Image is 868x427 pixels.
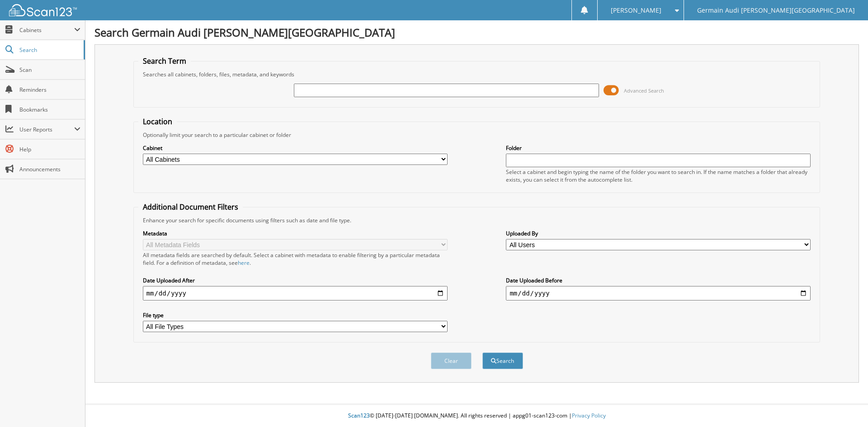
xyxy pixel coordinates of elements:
legend: Additional Document Filters [138,202,243,212]
span: Help [19,145,80,153]
legend: Location [138,117,177,127]
span: Bookmarks [19,106,80,113]
div: © [DATE]-[DATE] [DOMAIN_NAME]. All rights reserved | appg01-scan123-com | [85,405,868,427]
span: Advanced Search [624,87,664,94]
span: Scan123 [348,412,370,419]
div: Optionally limit your search to a particular cabinet or folder [138,131,816,139]
div: Enhance your search for specific documents using filters such as date and file type. [138,216,816,224]
span: Reminders [19,86,80,94]
div: Searches all cabinets, folders, files, metadata, and keywords [138,70,816,78]
a: Privacy Policy [572,412,606,419]
input: start [143,286,448,300]
legend: Search Term [138,56,191,66]
div: Select a cabinet and begin typing the name of the folder you want to search in. If the name match... [506,168,811,183]
label: Date Uploaded Before [506,277,811,284]
input: end [506,286,811,300]
span: Germain Audi [PERSON_NAME][GEOGRAPHIC_DATA] [697,8,855,13]
a: here [238,259,250,267]
span: Scan [19,66,80,74]
label: Folder [506,144,811,152]
h1: Search Germain Audi [PERSON_NAME][GEOGRAPHIC_DATA] [94,25,859,40]
div: All metadata fields are searched by default. Select a cabinet with metadata to enable filtering b... [143,251,448,267]
span: Announcements [19,165,80,173]
span: User Reports [19,126,74,133]
img: scan123-logo-white.svg [9,4,77,16]
span: Search [19,46,79,54]
button: Clear [431,352,472,369]
label: Uploaded By [506,230,811,237]
label: Metadata [143,230,448,237]
label: File type [143,311,448,319]
button: Search [482,352,523,369]
span: Cabinets [19,26,74,34]
label: Cabinet [143,144,448,152]
label: Date Uploaded After [143,277,448,284]
span: [PERSON_NAME] [611,8,661,13]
